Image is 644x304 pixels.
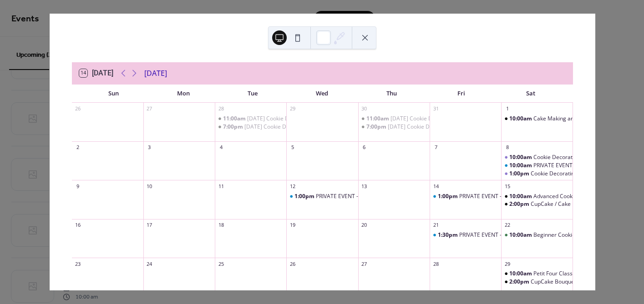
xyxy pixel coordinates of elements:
div: Beginner Cookie School Class [533,231,609,239]
span: 7:00pm [223,123,244,131]
div: Halloween Cookie Decorating [358,115,430,123]
span: 11:00am [223,115,247,123]
div: PRIVATE EVENT - INPO Team Building Event- [PERSON_NAME] [316,193,472,200]
div: 11 [218,183,224,189]
div: 20 [361,222,368,229]
div: 27 [361,260,368,267]
div: Halloween Cookie Decorating [358,123,430,131]
span: 1:00pm [509,170,531,178]
div: 16 [75,222,81,229]
div: Cake Making and Decorating [501,115,573,123]
span: 10:00am [509,162,533,169]
div: Wed [288,85,357,103]
div: 24 [146,260,153,267]
div: 26 [289,260,296,267]
div: 4 [218,144,224,151]
span: 1:30pm [438,231,459,239]
div: 28 [218,105,224,112]
div: Cookie Decorating [501,154,573,161]
div: 19 [289,222,296,229]
button: 14[DATE] [76,67,117,80]
div: 10 [146,183,153,189]
div: PRIVATE EVENT - Acworth Parks n Recreation [459,193,573,200]
div: 21 [432,222,439,229]
span: 11:00am [366,115,390,123]
div: 13 [361,183,368,189]
div: 12 [289,183,296,189]
span: 1:00pm [438,193,459,200]
div: Cookie Decorating [533,154,580,161]
div: Advanced Cookie Decorating [533,193,607,200]
div: PRIVATE EVENT - Acworth Parks n Recreation [430,193,501,200]
div: PRIVATE EVENT - INPO Team Building Event- Butler [286,193,358,200]
div: 3 [146,144,153,151]
div: 15 [504,183,511,189]
div: Tue [218,85,288,103]
div: Petit Four Class [533,270,573,278]
div: 8 [504,144,511,151]
div: Petit Four Class [501,270,573,278]
div: Mon [148,85,218,103]
div: 17 [146,222,153,229]
div: CupCake / Cake Pop Class [501,200,573,208]
div: Sun [79,85,149,103]
span: 10:00am [509,115,533,123]
div: 7 [432,144,439,151]
div: 30 [361,105,368,112]
div: 9 [75,183,81,189]
span: 2:00pm [509,200,531,208]
div: [DATE] [144,68,167,79]
div: PRIVATE EVENT - VIRTUAL - Tipton Health Cookie Decorating [430,231,501,239]
div: 31 [432,105,439,112]
div: CupCake Bouquet Class [531,278,591,286]
span: 7:00pm [366,123,388,131]
div: [DATE] Cookie Decorating [247,115,313,123]
div: 29 [504,260,511,267]
div: 29 [289,105,296,112]
span: 10:00am [509,154,533,161]
div: Thu [357,85,426,103]
div: 2 [75,144,81,151]
div: 25 [218,260,224,267]
span: 10:00am [509,231,533,239]
span: 1:00pm [294,193,316,200]
div: Cake Making and Decorating [533,115,607,123]
div: Halloween Cookie Decorating [215,123,286,131]
div: 14 [432,183,439,189]
div: Cookie Decorating [501,170,573,178]
div: Advanced Cookie Decorating [501,193,573,200]
div: 18 [218,222,224,229]
div: 1 [504,105,511,112]
div: 26 [75,105,81,112]
div: 23 [75,260,81,267]
div: CupCake / Cake Pop Class [531,200,597,208]
div: 6 [361,144,368,151]
span: 10:00am [509,193,533,200]
div: PRIVATE EVENT - Zion Hill Baptist Church On Location [501,162,573,169]
div: [DATE] Cookie Decorating [244,123,310,131]
div: [DATE] Cookie Decorating [388,123,454,131]
span: 10:00am [509,270,533,278]
div: Sat [496,85,566,103]
div: [DATE] Cookie Decorating [390,115,456,123]
div: Halloween Cookie Decorating [215,115,286,123]
div: 27 [146,105,153,112]
div: CupCake Bouquet Class [501,278,573,286]
div: PRIVATE EVENT - VIRTUAL - [PERSON_NAME] Health Cookie Decorating [459,231,638,239]
div: 28 [432,260,439,267]
div: 22 [504,222,511,229]
span: 2:00pm [509,278,531,286]
div: Beginner Cookie School Class [501,231,573,239]
div: Cookie Decorating [531,170,578,178]
div: Fri [426,85,496,103]
div: 5 [289,144,296,151]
